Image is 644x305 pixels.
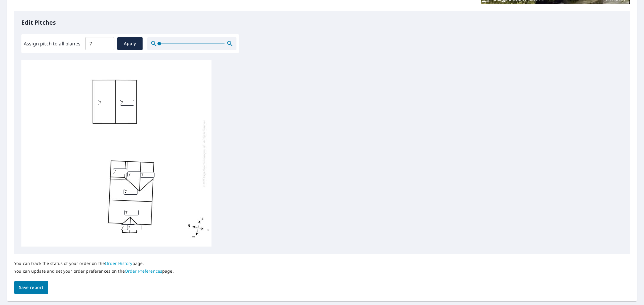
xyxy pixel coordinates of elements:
span: Apply [122,40,138,47]
button: Apply [117,37,143,50]
a: Order History [105,260,132,266]
label: Assign pitch to all planes [24,40,80,47]
p: You can update and set your order preferences on the page. [14,269,174,274]
span: Save report [19,284,43,291]
p: You can track the status of your order on the page. [14,261,174,266]
button: Save report [14,281,48,294]
a: Order Preferences [125,268,162,274]
input: 00.0 [85,35,114,52]
p: Edit Pitches [21,18,623,27]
